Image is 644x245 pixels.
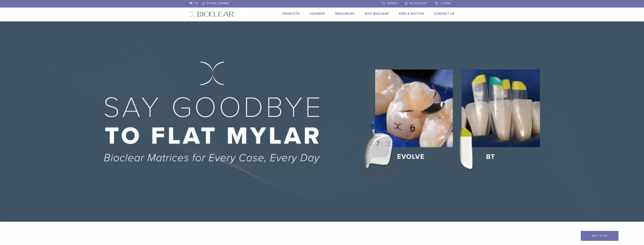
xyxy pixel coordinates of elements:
a: Contact Us [434,12,455,16]
span: My Account [410,2,427,5]
a: Courses [310,12,325,16]
a: Find A Doctor [399,12,424,16]
span: Search [387,2,397,5]
a: Resources [335,12,354,16]
img: Bioclear [190,11,234,17]
a: Products [282,12,300,16]
a: Why Bioclear [365,12,389,16]
a: Back To Top [581,231,618,241]
span: 0 items [441,2,451,5]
